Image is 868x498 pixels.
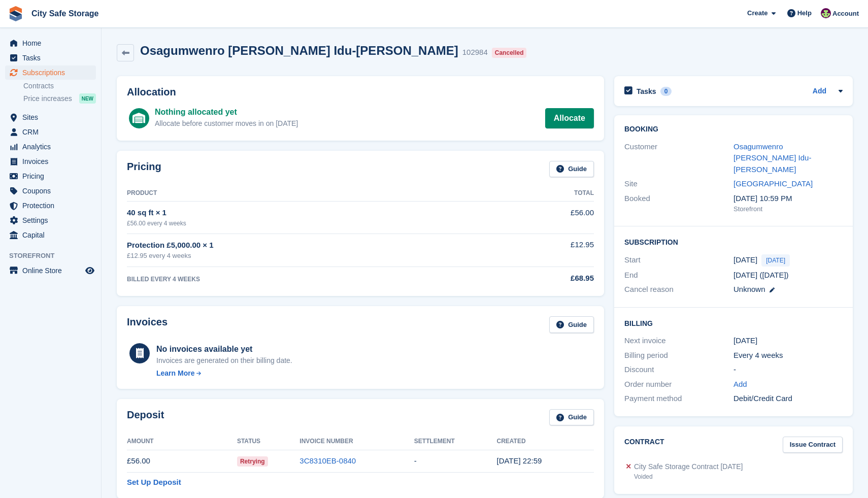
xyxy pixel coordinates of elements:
[549,409,594,426] a: Guide
[5,36,96,50] a: menu
[127,240,495,251] div: Protection £5,000.00 × 1
[733,379,747,390] a: Add
[832,9,859,19] span: Account
[492,48,527,58] div: Cancelled
[496,456,542,465] time: 2025-08-21 21:59:15 UTC
[156,368,292,379] a: Learn More
[634,472,743,481] div: Voided
[733,285,765,293] span: Unknown
[624,125,843,134] h2: Booking
[624,364,733,376] div: Discount
[237,434,299,450] th: Status
[127,185,495,202] th: Product
[79,93,96,104] div: NEW
[549,161,594,178] a: Guide
[156,343,292,355] div: No invoices available yet
[624,254,733,267] div: Start
[127,275,495,284] div: BILLED EVERY 4 WEEKS
[8,6,23,21] img: stora-icon-8386f47178a22dfd0bd8f6a31ec36ba5ce8667c1dd55bd0f319d3a0aa187defe.svg
[22,263,83,278] span: Online Store
[549,316,594,333] a: Guide
[127,434,237,450] th: Amount
[496,434,588,450] th: Created
[22,140,83,154] span: Analytics
[22,198,83,213] span: Protection
[495,185,594,202] th: Total
[624,193,733,214] div: Booked
[155,106,298,118] div: Nothing allocated yet
[140,44,458,57] h2: Osagumwenro [PERSON_NAME] Idu-[PERSON_NAME]
[299,456,356,465] a: 3C8310EB-0840
[22,213,83,227] span: Settings
[23,94,72,104] span: Price increases
[23,93,96,104] a: Price increases NEW
[127,161,161,178] h2: Pricing
[733,393,843,405] div: Debit/Credit Card
[127,450,237,473] td: £56.00
[5,140,96,154] a: menu
[761,254,790,267] span: [DATE]
[624,393,733,405] div: Payment method
[22,51,83,65] span: Tasks
[660,87,672,96] div: 0
[733,350,843,361] div: Every 4 weeks
[624,437,664,453] h2: Contract
[624,237,843,247] h2: Subscription
[22,110,83,124] span: Sites
[733,204,843,214] div: Storefront
[127,477,181,488] a: Set Up Deposit
[22,65,83,80] span: Subscriptions
[733,335,843,347] div: [DATE]
[733,142,811,174] a: Osagumwenro [PERSON_NAME] Idu-[PERSON_NAME]
[5,110,96,124] a: menu
[127,251,495,261] div: £12.95 every 4 weeks
[9,251,101,261] span: Storefront
[733,364,843,376] div: -
[22,169,83,183] span: Pricing
[127,86,594,98] h2: Allocation
[634,461,743,472] div: City Safe Storage Contract [DATE]
[783,437,843,453] a: Issue Contract
[414,450,497,473] td: -
[23,81,96,91] a: Contracts
[127,207,495,219] div: 40 sq ft × 1
[414,434,497,450] th: Settlement
[462,47,488,58] div: 102984
[624,284,733,295] div: Cancel reason
[127,409,164,426] h2: Deposit
[624,178,733,190] div: Site
[5,154,96,169] a: menu
[5,213,96,227] a: menu
[733,271,789,279] span: [DATE] ([DATE])
[27,5,103,22] a: City Safe Storage
[545,108,594,128] a: Allocate
[5,228,96,242] a: menu
[747,8,767,18] span: Create
[821,8,831,18] img: Richie Miller
[5,169,96,183] a: menu
[22,36,83,50] span: Home
[5,184,96,198] a: menu
[5,65,96,80] a: menu
[22,184,83,198] span: Coupons
[22,125,83,139] span: CRM
[22,154,83,169] span: Invoices
[5,51,96,65] a: menu
[624,379,733,390] div: Order number
[813,86,826,97] a: Add
[495,202,594,234] td: £56.00
[733,254,757,266] time: 2025-08-22 00:00:00 UTC
[84,264,96,277] a: Preview store
[733,179,813,188] a: [GEOGRAPHIC_DATA]
[624,335,733,347] div: Next invoice
[5,263,96,278] a: menu
[624,350,733,361] div: Billing period
[127,316,168,333] h2: Invoices
[495,273,594,284] div: £68.95
[624,141,733,176] div: Customer
[5,125,96,139] a: menu
[156,355,292,366] div: Invoices are generated on their billing date.
[156,368,194,379] div: Learn More
[22,228,83,242] span: Capital
[495,234,594,267] td: £12.95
